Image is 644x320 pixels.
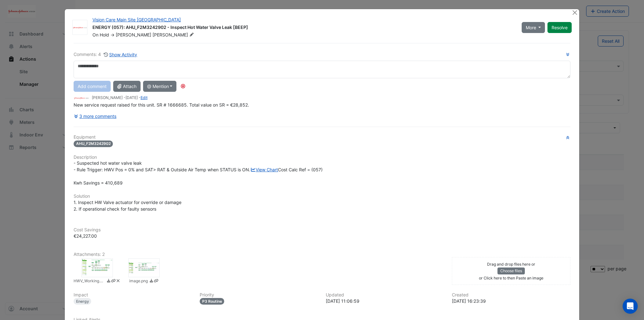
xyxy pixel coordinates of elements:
small: or Click here to then Paste an image [479,276,543,280]
div: image.png [128,258,160,277]
a: Delete [116,278,120,285]
h6: Equipment [74,135,570,140]
span: 2025-03-27 11:06:59 [125,95,138,100]
img: JnJ Vision Care [73,25,87,31]
a: Vision Care Main Site [GEOGRAPHIC_DATA] [92,17,181,22]
span: New service request raised for this unit. SR # 1666685. Total value on SR = €28,852. [74,102,249,108]
span: More [526,24,536,31]
button: Close [571,9,578,16]
h6: Cost Savings [74,227,570,233]
span: -> [110,32,114,37]
a: View Chart [250,167,278,172]
button: 3 more comments [74,111,117,122]
button: Show Activity [103,51,138,58]
a: Copy link to clipboard [111,278,116,285]
div: Energy [74,298,92,305]
div: Tooltip anchor [180,83,186,89]
span: €24,227.00 [74,233,97,239]
h6: Priority [200,292,318,298]
h6: Solution [74,194,570,199]
h6: Created [452,292,570,298]
h6: Impact [74,292,192,298]
h6: Description [74,155,570,160]
span: 1. Inspect HW Valve actuator for override or damage 2. If operational check for faulty sensors [74,200,181,212]
span: On Hold [92,32,109,37]
div: HWV_Working.png [81,258,113,277]
img: JnJ Vision Care [74,95,89,102]
div: Open Intercom Messenger [623,299,638,314]
h6: Updated [326,292,444,298]
div: Comments: 4 [74,51,138,58]
small: HWV_Working.png [74,278,105,285]
div: P3 Routine [200,298,225,305]
div: [DATE] 11:06:59 [326,298,444,304]
span: AHU_F2M3242902 [74,141,113,147]
button: Choose files [497,268,525,274]
a: Download [106,278,111,285]
button: Attach [113,81,141,92]
span: - Suspected hot water valve leak - Rule Trigger: HWV Pos = 0% and SAT> RAT & Outside Air Temp whe... [74,160,323,185]
div: [DATE] 16:23:39 [452,298,570,304]
h6: Attachments: 2 [74,252,570,257]
span: [PERSON_NAME] [153,32,195,38]
button: More [522,22,545,33]
button: @ Mention [143,81,177,92]
a: Download [149,278,154,285]
span: [PERSON_NAME] [116,32,151,37]
a: Edit [141,95,147,100]
a: Copy link to clipboard [154,278,158,285]
small: Drag and drop files here or [487,262,535,267]
small: [PERSON_NAME] - - [92,95,147,101]
div: ENERGY (057): AHU_F2M3242902 - Inspect Hot Water Valve Leak [BEEP] [92,24,514,32]
small: image.png [129,278,148,285]
button: Resolve [547,22,572,33]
